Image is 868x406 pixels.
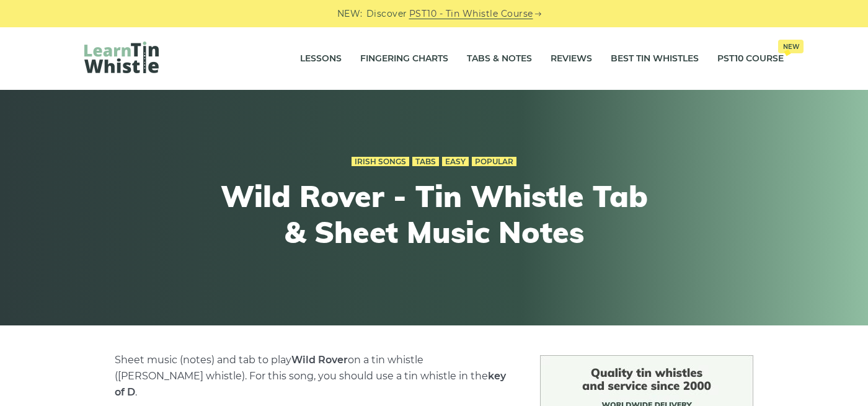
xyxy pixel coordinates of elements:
span: New [778,40,804,53]
p: Sheet music (notes) and tab to play on a tin whistle ([PERSON_NAME] whistle). For this song, you ... [115,352,510,400]
a: Fingering Charts [360,43,448,74]
a: Best Tin Whistles [611,43,699,74]
strong: Wild Rover [291,354,348,366]
a: Easy [442,157,469,167]
a: Tabs & Notes [467,43,532,74]
a: Irish Songs [352,157,409,167]
a: Reviews [551,43,592,74]
img: LearnTinWhistle.com [84,42,159,73]
a: PST10 CourseNew [717,43,784,74]
a: Popular [472,157,516,167]
a: Tabs [412,157,439,167]
a: Lessons [300,43,342,74]
h1: Wild Rover - Tin Whistle Tab & Sheet Music Notes [206,179,662,250]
